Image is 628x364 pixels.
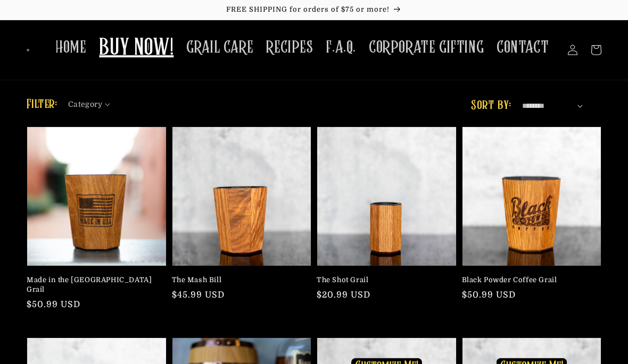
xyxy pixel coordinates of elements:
a: The Shot Grail [317,275,450,285]
a: GRAIL CARE [180,31,260,64]
a: The Mash Bill [172,275,305,285]
a: HOME [49,31,93,64]
span: CORPORATE GIFTING [369,37,484,58]
span: F.A.Q. [326,37,356,58]
a: RECIPES [260,31,319,64]
a: BUY NOW! [93,28,180,70]
span: BUY NOW! [99,34,173,63]
a: Black Powder Coffee Grail [462,275,596,285]
span: Category [68,99,102,110]
span: GRAIL CARE [186,37,253,58]
span: CONTACT [497,37,549,58]
a: CONTACT [490,31,555,64]
label: Sort by: [471,99,511,112]
img: The Whiskey Grail [27,49,29,52]
h2: Filter: [27,95,57,114]
a: F.A.Q. [319,31,362,64]
span: RECIPES [266,37,313,58]
a: CORPORATE GIFTING [362,31,490,64]
span: HOME [55,37,86,58]
a: Made in the [GEOGRAPHIC_DATA] Grail [27,275,160,294]
summary: Category [68,96,117,107]
p: FREE SHIPPING for orders of $75 or more! [11,5,617,14]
